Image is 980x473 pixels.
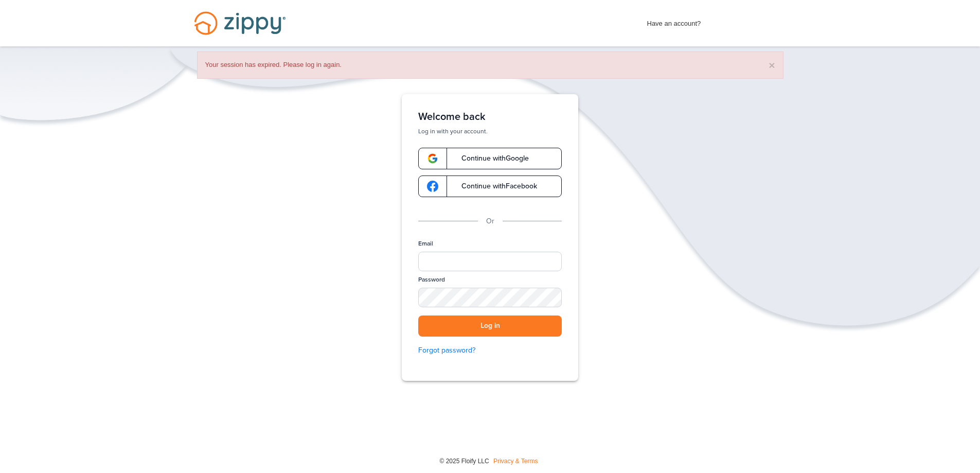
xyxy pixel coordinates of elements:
[418,288,562,307] input: Password
[451,155,529,162] span: Continue with Google
[647,13,701,29] span: Have an account?
[418,148,562,169] a: google-logoContinue withGoogle
[439,458,489,465] span: © 2025 Floify LLC
[769,60,775,71] button: ×
[451,183,537,190] span: Continue with Facebook
[418,316,562,337] button: Log in
[427,153,438,164] img: google-logo
[418,127,562,135] p: Log in with your account.
[418,111,562,123] h1: Welcome back
[427,181,438,192] img: google-logo
[418,176,562,197] a: google-logoContinue withFacebook
[418,345,562,356] a: Forgot password?
[486,216,494,227] p: Or
[418,252,562,271] input: Email
[418,275,445,284] label: Password
[493,458,538,465] a: Privacy & Terms
[197,51,783,79] div: Your session has expired. Please log in again.
[418,239,433,248] label: Email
